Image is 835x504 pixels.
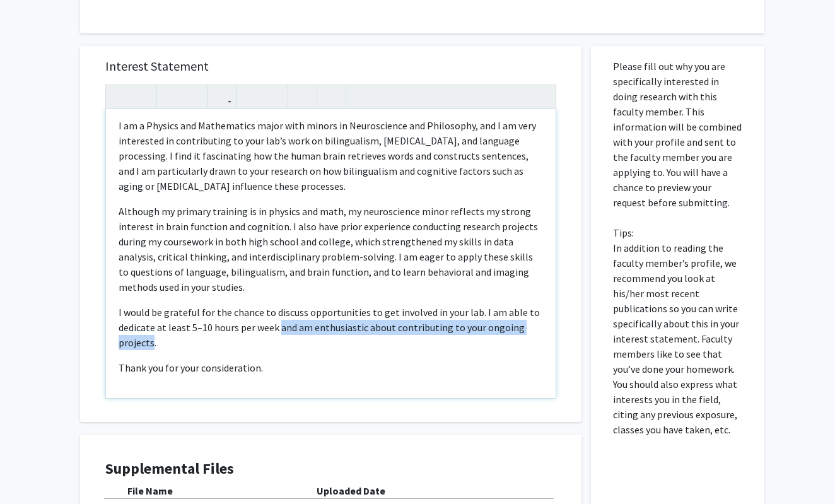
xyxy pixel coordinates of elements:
[105,460,556,478] h4: Supplemental Files
[131,85,153,107] button: Emphasis (Ctrl + I)
[119,360,543,375] p: Thank you for your consideration.
[106,109,556,398] div: Note to users with screen readers: Please press Alt+0 or Option+0 to deactivate our accessibility...
[291,85,313,107] button: Remove format
[613,59,742,437] p: Please fill out why you are specifically interested in doing research with this faculty member. T...
[109,85,131,107] button: Strong (Ctrl + B)
[119,305,543,350] p: I would be grateful for the chance to discuss opportunities to get involved in your lab. I am abl...
[530,85,552,107] button: Fullscreen
[320,85,342,107] button: Insert horizontal rule
[211,85,233,107] button: Link
[240,85,262,107] button: Unordered list
[9,447,54,495] iframe: Chat
[105,59,556,74] h5: Interest Statement
[262,85,284,107] button: Ordered list
[127,484,173,497] b: File Name
[317,484,385,497] b: Uploaded Date
[119,118,543,194] p: I am a Physics and Mathematics major with minors in Neuroscience and Philosophy, and I am very in...
[160,85,182,107] button: Superscript
[182,85,204,107] button: Subscript
[119,204,543,295] p: Although my primary training is in physics and math, my neuroscience minor reflects my strong int...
